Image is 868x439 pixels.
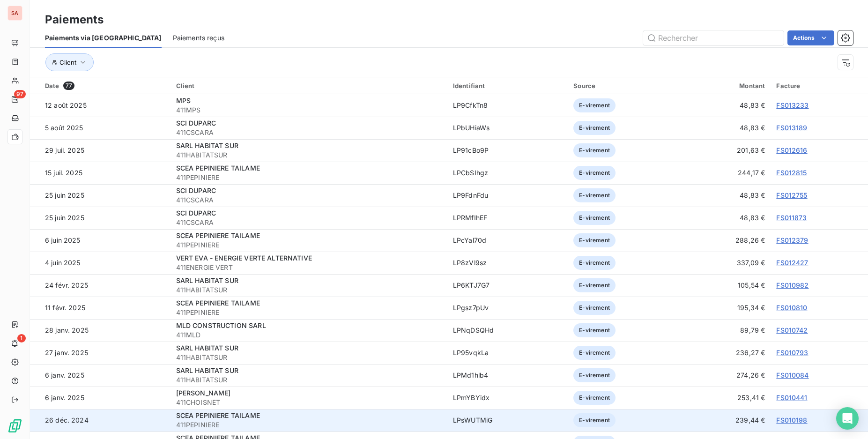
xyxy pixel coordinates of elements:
[176,420,442,430] span: 411PEPINIERE
[447,387,568,409] td: LPmYBYidx
[776,259,808,267] a: FS012427
[176,398,442,407] span: 411CHOISNET
[776,281,809,289] a: FS010982
[30,297,171,319] td: 11 févr. 2025
[776,214,807,222] a: FS011873
[573,233,616,247] span: E-virement
[176,389,231,397] span: [PERSON_NAME]
[45,53,94,71] button: Client
[683,319,771,342] td: 89,79 €
[683,184,771,207] td: 48,83 €
[30,364,171,387] td: 6 janv. 2025
[176,330,442,340] span: 411MLD
[447,207,568,229] td: LPRMfIhEF
[176,308,442,317] span: 411PEPINIERE
[447,139,568,162] td: LP91cBo9P
[573,82,677,89] div: Source
[688,82,765,89] div: Montant
[683,342,771,364] td: 236,27 €
[683,274,771,297] td: 105,54 €
[176,105,442,115] span: 411MPS
[176,209,216,217] span: SCI DUPARC
[176,173,442,182] span: 411PEPINIERE
[176,375,442,385] span: 411HABITATSUR
[447,94,568,117] td: LP9CfkTn8
[30,184,171,207] td: 25 juin 2025
[176,119,216,127] span: SCI DUPARC
[573,278,616,292] span: E-virement
[176,276,238,284] span: SARL HABITAT SUR
[776,416,807,424] a: FS010198
[30,162,171,184] td: 15 juil. 2025
[176,263,442,272] span: 411ENERGIE VERT
[573,98,616,112] span: E-virement
[176,321,266,329] span: MLD CONSTRUCTION SARL
[176,164,260,172] span: SCEA PEPINIERE TAILAME
[776,169,807,177] a: FS012815
[776,236,808,244] a: FS012379
[787,30,834,45] button: Actions
[7,6,22,21] div: SA
[447,319,568,342] td: LPNqDSQHd
[447,184,568,207] td: LP9FdnFdu
[776,82,862,89] div: Facture
[643,30,784,45] input: Rechercher
[683,229,771,252] td: 288,26 €
[45,33,162,43] span: Paiements via [GEOGRAPHIC_DATA]
[573,323,616,337] span: E-virement
[45,82,165,90] div: Date
[30,274,171,297] td: 24 févr. 2025
[176,82,442,89] div: Client
[59,59,76,66] span: Client
[30,94,171,117] td: 12 août 2025
[45,11,104,28] h3: Paiements
[776,146,807,154] a: FS012616
[63,82,74,90] span: 77
[683,139,771,162] td: 201,63 €
[683,409,771,432] td: 239,44 €
[776,326,808,334] a: FS010742
[683,162,771,184] td: 244,17 €
[176,218,442,227] span: 411CSCARA
[573,413,616,427] span: E-virement
[176,366,238,374] span: SARL HABITAT SUR
[683,207,771,229] td: 48,83 €
[683,364,771,387] td: 274,26 €
[447,252,568,274] td: LP8zVl9sz
[30,342,171,364] td: 27 janv. 2025
[30,139,171,162] td: 29 juil. 2025
[176,411,260,419] span: SCEA PEPINIERE TAILAME
[683,297,771,319] td: 195,34 €
[453,82,563,89] div: Identifiant
[176,150,442,160] span: 411HABITATSUR
[30,409,171,432] td: 26 déc. 2024
[776,394,807,402] a: FS010441
[776,371,809,379] a: FS010084
[683,252,771,274] td: 337,09 €
[573,346,616,360] span: E-virement
[176,195,442,205] span: 411CSCARA
[17,334,26,342] span: 1
[573,391,616,405] span: E-virement
[30,319,171,342] td: 28 janv. 2025
[776,304,807,312] a: FS010810
[30,117,171,139] td: 5 août 2025
[573,368,616,382] span: E-virement
[683,94,771,117] td: 48,83 €
[176,285,442,295] span: 411HABITATSUR
[447,297,568,319] td: LPgsz7pUv
[30,252,171,274] td: 4 juin 2025
[176,344,238,352] span: SARL HABITAT SUR
[447,409,568,432] td: LPsWUTMiG
[7,418,22,433] img: Logo LeanPay
[30,229,171,252] td: 6 juin 2025
[776,191,807,199] a: FS012755
[176,186,216,194] span: SCI DUPARC
[447,229,568,252] td: LPcYal70d
[447,274,568,297] td: LP6KTJ7G7
[176,128,442,137] span: 411CSCARA
[176,299,260,307] span: SCEA PEPINIERE TAILAME
[30,207,171,229] td: 25 juin 2025
[573,256,616,270] span: E-virement
[776,124,807,132] a: FS013189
